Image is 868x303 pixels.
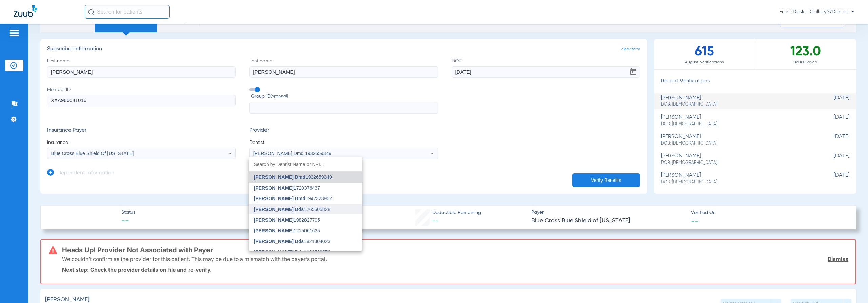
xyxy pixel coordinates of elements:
[254,185,294,191] span: [PERSON_NAME]
[254,249,304,255] span: [PERSON_NAME] Dds
[254,217,294,223] span: [PERSON_NAME]
[834,270,868,303] iframe: Chat Widget
[254,186,320,190] span: 1720376437
[254,196,332,201] span: 1942323902
[254,196,305,201] span: [PERSON_NAME] Dmd
[254,239,304,244] span: [PERSON_NAME] Dds
[254,207,331,212] span: 1265605828
[254,228,294,233] span: [PERSON_NAME]
[254,175,332,179] span: 1932659349
[254,174,305,180] span: [PERSON_NAME] Dmd
[254,228,320,233] span: 1215061635
[254,217,320,222] span: 1982827705
[254,207,304,212] span: [PERSON_NAME] Dds
[254,239,331,244] span: 1821304023
[249,157,362,171] input: dropdown search
[254,250,331,254] span: 1184769556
